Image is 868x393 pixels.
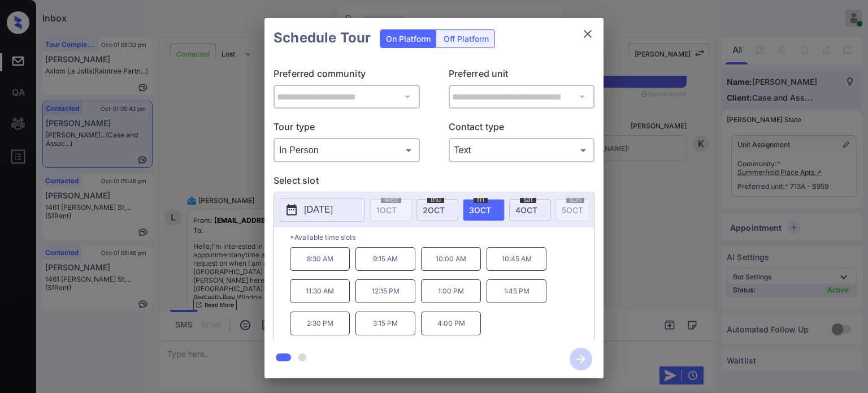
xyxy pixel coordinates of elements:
[290,279,350,303] p: 11:30 AM
[452,141,592,159] div: Text
[416,199,458,221] div: date-select
[423,205,445,215] span: 2 OCT
[463,199,505,221] div: date-select
[355,312,415,335] p: 3:15 PM
[421,247,481,271] p: 10:00 AM
[304,203,333,217] p: [DATE]
[515,205,537,215] span: 4 OCT
[290,312,350,335] p: 2:30 PM
[274,120,420,138] p: Tour type
[274,67,420,85] p: Preferred community
[474,196,488,203] span: fri
[355,279,415,303] p: 12:15 PM
[421,279,481,303] p: 1:00 PM
[264,18,380,58] h2: Schedule Tour
[449,67,595,85] p: Preferred unit
[469,205,491,215] span: 3 OCT
[449,120,595,138] p: Contact type
[290,227,594,247] p: *Available time slots
[421,312,481,335] p: 4:00 PM
[380,30,436,47] div: On Platform
[280,198,364,222] button: [DATE]
[487,247,546,271] p: 10:45 AM
[355,247,415,271] p: 9:15 AM
[487,279,546,303] p: 1:45 PM
[438,30,494,47] div: Off Platform
[276,141,417,159] div: In Person
[576,23,599,45] button: close
[427,196,444,203] span: thu
[520,196,536,203] span: sat
[509,199,551,221] div: date-select
[274,174,594,192] p: Select slot
[290,247,350,271] p: 8:30 AM
[563,344,599,374] button: btn-next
